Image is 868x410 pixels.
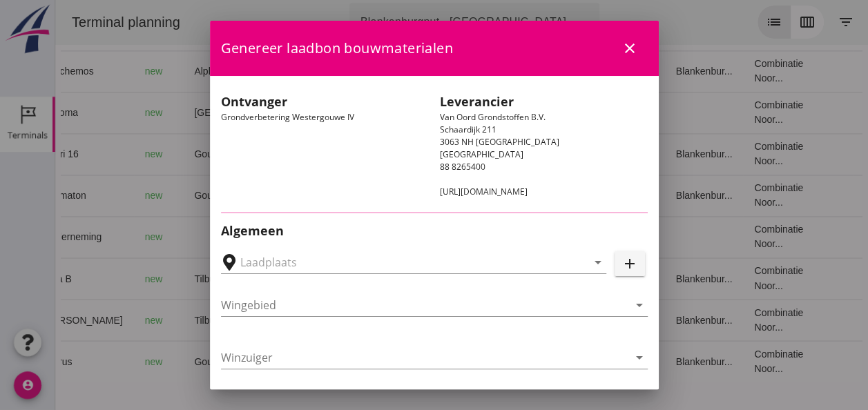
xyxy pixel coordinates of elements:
[434,87,653,204] div: Van Oord Grondstoffen B.V. Schaardijk 211 3063 NH [GEOGRAPHIC_DATA] [GEOGRAPHIC_DATA] 88 8265400 ...
[79,133,128,175] td: new
[688,340,773,382] td: Combinatie Noor...
[505,299,610,340] td: 18
[139,313,255,327] div: Tilburg
[505,133,610,175] td: 18
[505,92,610,133] td: 18
[519,14,536,30] i: arrow_drop_down
[744,14,760,30] i: calendar_view_week
[688,216,773,257] td: Combinatie Noor...
[173,149,183,159] i: directions_boat
[215,87,434,204] div: Grondverbetering Westergouwe IV
[139,147,255,162] div: Gouda
[688,257,773,299] td: Combinatie Noor...
[305,14,511,30] div: Blankenburgput - [GEOGRAPHIC_DATA]
[318,109,329,117] small: m3
[610,175,688,216] td: Blankenbur...
[139,106,255,120] div: [GEOGRAPHIC_DATA]
[79,175,128,216] td: new
[79,92,128,133] td: new
[621,40,638,57] i: close
[291,216,367,257] td: 1231
[631,297,648,313] i: arrow_drop_down
[318,275,329,283] small: m3
[435,216,505,257] td: Ontzilt oph.zan...
[688,50,773,92] td: Combinatie Noor...
[221,92,429,111] h2: Ontvanger
[621,255,638,272] i: add
[174,315,184,324] i: directions_boat
[435,299,505,340] td: Filling sand
[291,175,367,216] td: 672
[291,50,367,92] td: 387
[688,133,773,175] td: Combinatie Noor...
[291,299,367,340] td: 396
[139,64,255,79] div: Alphen aan den Rijn
[631,349,648,366] i: arrow_drop_down
[435,50,505,92] td: Filling sand
[318,68,329,76] small: m3
[79,340,128,382] td: new
[318,316,329,324] small: m3
[291,92,367,133] td: 994
[79,216,128,257] td: new
[610,257,688,299] td: Blankenbur...
[435,175,505,216] td: Ontzilt oph.zan...
[610,340,688,382] td: Blankenbur...
[231,66,241,76] i: directions_boat
[139,271,255,286] div: Tilburg
[505,257,610,299] td: 18
[505,340,610,382] td: 18
[435,257,505,299] td: Filling sand
[245,108,255,117] i: directions_boat
[688,92,773,133] td: Combinatie Noor...
[505,50,610,92] td: 18
[139,354,255,369] div: Gouda
[221,294,628,316] input: Wingebied
[318,358,329,366] small: m3
[139,188,255,203] div: Gouda
[318,192,329,200] small: m3
[590,254,606,271] i: arrow_drop_down
[173,356,183,366] i: directions_boat
[688,299,773,340] td: Combinatie Noor...
[174,273,184,283] i: directions_boat
[610,50,688,92] td: Blankenbur...
[435,92,505,133] td: Filling sand
[435,340,505,382] td: Ontzilt oph.zan...
[505,216,610,257] td: 18
[688,175,773,216] td: Combinatie Noor...
[240,251,568,273] input: Laadplaats
[221,222,648,240] h2: Algemeen
[291,133,367,175] td: 1298
[323,150,334,159] small: m3
[173,191,183,200] i: directions_boat
[782,14,799,30] i: filter_list
[6,12,136,32] div: Terminal planning
[291,257,367,299] td: 541
[505,175,610,216] td: 18
[440,92,648,111] h2: Leverancier
[79,50,128,92] td: new
[610,133,688,175] td: Blankenbur...
[221,346,628,369] input: Winzuiger
[79,257,128,299] td: new
[711,14,727,30] i: list
[79,299,128,340] td: new
[210,21,659,76] div: Genereer laadbon bouwmaterialen
[610,299,688,340] td: Blankenbur...
[323,233,334,242] small: m3
[435,133,505,175] td: Ontzilt oph.zan...
[291,340,367,382] td: 999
